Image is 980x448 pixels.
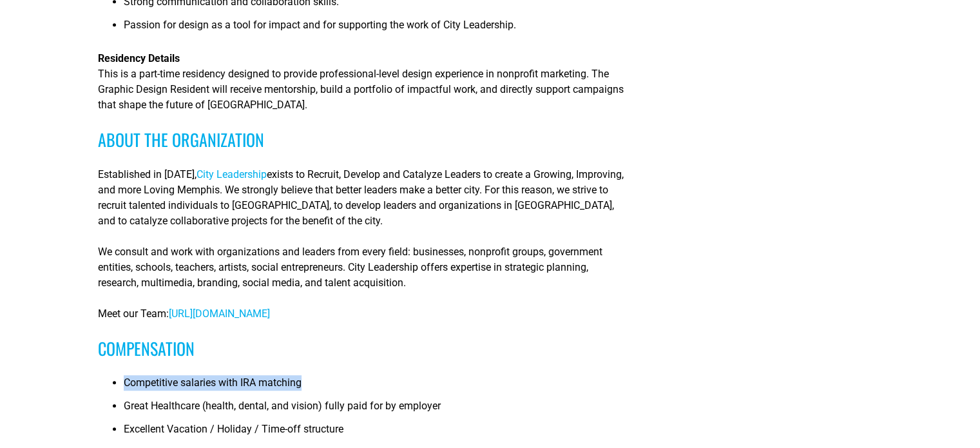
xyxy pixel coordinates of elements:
[124,19,516,31] span: Passion for design as a tool for impact and for supporting the work of City Leadership.
[197,168,267,180] a: City Leadership
[98,127,264,152] span: About the Organization
[98,52,180,64] b: Residency Details
[124,400,441,412] span: Great Healthcare (health, dental, and vision) fully paid for by employer
[98,246,602,289] span: We consult and work with organizations and leaders from every field: businesses, nonprofit groups...
[169,307,270,320] a: [URL][DOMAIN_NAME]
[98,68,624,111] span: This is a part-time residency designed to provide professional-level design experience in nonprof...
[124,376,302,389] span: Competitive salaries with IRA matching
[124,423,343,435] span: Excellent Vacation / Holiday / Time-off structure
[98,336,195,361] span: Compensation
[98,168,624,227] span: exists to Recruit, Develop and Catalyze Leaders to create a Growing, Improving, and more Loving M...
[98,168,197,180] span: Established in [DATE],
[98,307,169,320] span: Meet our Team:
